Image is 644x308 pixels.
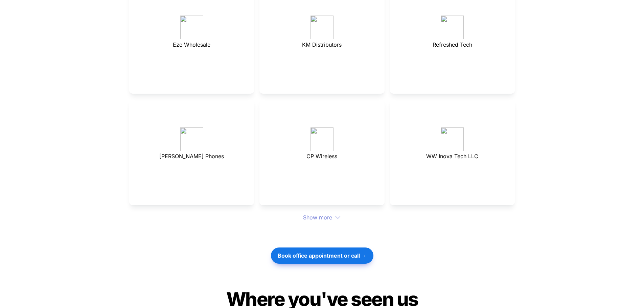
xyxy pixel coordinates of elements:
span: WW Inova Tech LLC [426,153,478,160]
button: Book office appointment or call → [271,247,373,264]
div: Show more [129,213,515,221]
span: Eze Wholesale [173,41,210,48]
span: CP Wireless [306,153,337,160]
span: [PERSON_NAME] Phones [159,153,224,160]
strong: Book office appointment or call → [278,252,367,259]
span: Refreshed Tech [433,41,472,48]
span: KM Distributors [302,41,342,48]
a: Book office appointment or call → [271,244,373,267]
